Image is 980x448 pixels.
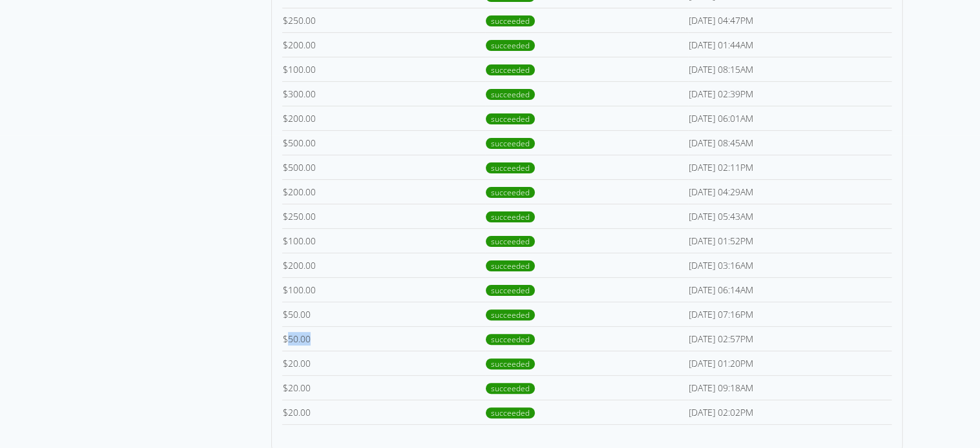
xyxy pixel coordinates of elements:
td: [DATE] 02:02PM [688,400,891,424]
span: $ [283,137,288,149]
td: 200.00 [282,32,485,57]
span: $ [283,161,288,173]
span: succeeded [486,309,535,320]
td: [DATE] 03:16AM [688,253,891,277]
span: succeeded [486,407,535,418]
span: $ [283,112,288,124]
td: 200.00 [282,106,485,130]
span: succeeded [486,285,535,296]
td: [DATE] 07:16PM [688,302,891,326]
td: [DATE] 02:39PM [688,81,891,106]
td: 20.00 [282,351,485,375]
span: $ [283,259,288,271]
td: [DATE] 01:52PM [688,228,891,253]
td: 20.00 [282,400,485,424]
span: $ [283,333,288,345]
td: [DATE] 08:15AM [688,57,891,81]
td: 200.00 [282,179,485,204]
span: $ [283,210,288,222]
td: [DATE] 02:57PM [688,326,891,351]
span: $ [283,14,288,26]
span: succeeded [486,64,535,75]
span: succeeded [486,334,535,345]
td: [DATE] 06:01AM [688,106,891,130]
span: succeeded [486,162,535,173]
span: $ [283,406,288,418]
td: 100.00 [282,228,485,253]
td: [DATE] 02:11PM [688,155,891,179]
span: succeeded [486,15,535,26]
td: [DATE] 09:18AM [688,375,891,400]
span: $ [283,284,288,296]
span: succeeded [486,89,535,100]
span: $ [283,308,288,320]
span: $ [283,88,288,100]
span: $ [283,186,288,198]
td: [DATE] 05:43AM [688,204,891,228]
span: $ [283,63,288,75]
td: [DATE] 08:45AM [688,130,891,155]
td: 100.00 [282,277,485,302]
span: succeeded [486,138,535,149]
td: [DATE] 06:14AM [688,277,891,302]
span: succeeded [486,113,535,124]
td: 200.00 [282,253,485,277]
span: succeeded [486,358,535,369]
td: 250.00 [282,8,485,32]
span: $ [283,235,288,247]
span: succeeded [486,211,535,222]
td: 100.00 [282,57,485,81]
td: [DATE] 01:44AM [688,32,891,57]
td: 20.00 [282,375,485,400]
td: [DATE] 01:20PM [688,351,891,375]
span: succeeded [486,260,535,271]
td: 500.00 [282,130,485,155]
td: [DATE] 04:47PM [688,8,891,32]
span: succeeded [486,236,535,247]
span: $ [283,39,288,51]
span: succeeded [486,40,535,51]
td: [DATE] 04:29AM [688,179,891,204]
td: 50.00 [282,302,485,326]
td: 250.00 [282,204,485,228]
td: 300.00 [282,81,485,106]
span: $ [283,382,288,394]
td: 500.00 [282,155,485,179]
span: $ [283,357,288,369]
span: succeeded [486,383,535,394]
td: 50.00 [282,326,485,351]
span: succeeded [486,187,535,198]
